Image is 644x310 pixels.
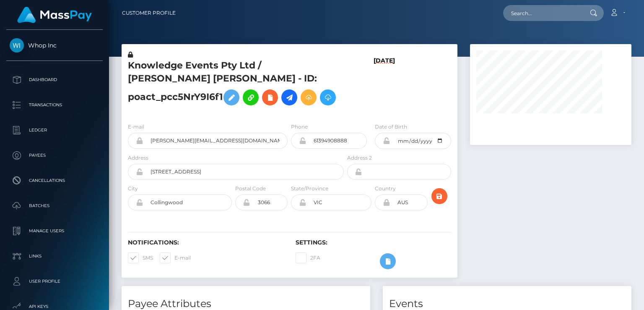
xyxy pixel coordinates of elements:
p: Cancellations [10,174,99,187]
p: User Profile [10,275,99,288]
a: Dashboard [6,69,103,90]
p: Payees [10,149,99,162]
a: Transactions [6,95,103,116]
p: Dashboard [10,74,99,86]
label: SMS [128,252,153,263]
a: Batches [6,195,103,216]
span: Whop Inc [6,42,103,49]
img: MassPay Logo [17,7,92,23]
p: Transactions [10,99,99,111]
a: Payees [6,145,103,166]
label: Country [375,185,396,192]
label: E-mail [160,252,191,263]
h6: Settings: [296,239,451,246]
a: Customer Profile [122,4,176,22]
img: Whop Inc [10,38,24,53]
label: Postal Code [235,185,266,192]
h6: [DATE] [374,57,395,113]
label: Address 2 [347,154,372,162]
input: Search... [503,5,582,21]
label: 2FA [296,252,320,263]
label: State/Province [291,185,328,192]
h6: Notifications: [128,239,283,246]
label: City [128,185,138,192]
label: E-mail [128,123,144,131]
a: User Profile [6,271,103,292]
a: Manage Users [6,221,103,242]
label: Phone [291,123,308,131]
a: Links [6,246,103,267]
p: Batches [10,200,99,212]
p: Manage Users [10,225,99,237]
p: Links [10,250,99,263]
label: Date of Birth [375,123,407,131]
a: Cancellations [6,170,103,191]
p: Ledger [10,124,99,137]
label: Address [128,154,148,162]
h5: Knowledge Events Pty Ltd / [PERSON_NAME] [PERSON_NAME] - ID: poact_pcc5NrY9I6f1 [128,59,339,110]
a: Ledger [6,120,103,141]
a: Initiate Payout [281,89,297,105]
